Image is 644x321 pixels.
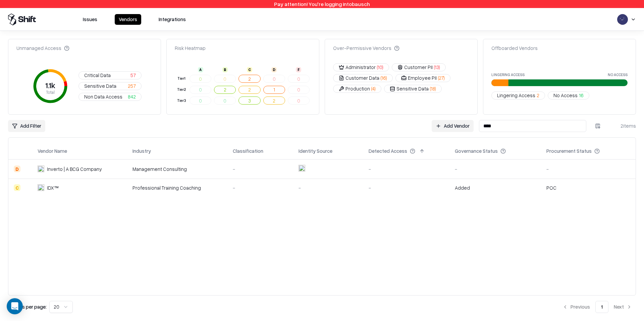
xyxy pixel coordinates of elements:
button: 1 [595,301,608,313]
button: Add Filter [8,120,45,132]
div: F [296,67,301,72]
span: Non Data Access [84,93,122,100]
tspan: 1.1k [45,80,55,90]
div: Unmanaged Access [16,45,69,52]
button: 2 [214,86,236,94]
div: - [369,184,444,191]
img: entra.microsoft.com [299,165,305,172]
button: 2 [238,75,260,83]
button: Production(4) [333,85,381,93]
div: Vendor Name [38,147,67,154]
div: Professional Training Coaching [132,184,222,191]
div: Procurement Status [546,147,592,154]
div: - [369,166,444,173]
div: Inverto | A BCG Company [47,166,102,173]
span: ( 18 ) [430,85,436,92]
div: Identity Source [299,147,332,154]
div: Industry [132,147,151,154]
span: 842 [128,93,136,100]
span: ( 13 ) [434,64,440,71]
p: Results per page: [8,303,47,310]
td: POC [541,179,636,197]
div: D [271,67,277,72]
div: - [233,166,288,173]
button: Critical Data57 [78,71,142,79]
button: No Access16 [548,91,589,100]
button: Integrations [155,14,190,25]
span: 257 [128,82,136,89]
div: Open Intercom Messenger [7,298,23,314]
button: 3 [238,97,260,105]
span: ( 10 ) [377,64,383,71]
img: IDX™ [38,184,44,191]
div: - [299,184,358,191]
span: ( 4 ) [371,85,376,92]
div: Governance Status [455,147,498,154]
button: Administrator(10) [333,63,389,71]
span: 16 [579,92,584,99]
div: - [233,184,288,191]
button: Customer PII(13) [392,63,446,71]
div: Offboarded Vendors [491,45,538,52]
span: Lingering Access [497,92,535,99]
button: Vendors [115,14,141,25]
span: 57 [130,72,136,79]
div: D [14,166,20,172]
button: 2 [263,97,285,105]
tspan: Total [46,89,55,95]
span: ( 27 ) [438,74,445,81]
div: - [455,166,536,173]
div: Tier 3 [176,98,187,104]
button: Sensitive Data257 [78,82,142,90]
button: Sensitive Data(18) [384,85,442,93]
a: Add Vendor [432,120,474,132]
span: ( 16 ) [381,74,387,81]
button: Customer Data(16) [333,74,393,82]
div: 2 items [609,122,636,129]
div: Risk Heatmap [175,45,206,52]
div: A [198,67,203,72]
div: - [546,166,630,173]
div: Management Consulting [132,166,222,173]
div: B [222,67,228,72]
div: Tier 1 [176,76,187,81]
label: No Access [608,73,628,76]
label: Lingering Access [491,73,525,76]
button: 1 [263,86,285,94]
span: No Access [553,92,578,99]
button: Non Data Access842 [78,93,142,101]
div: IDX™ [47,184,59,191]
div: Over-Permissive Vendors [333,45,399,52]
img: Inverto | A BCG Company [38,166,44,172]
span: Sensitive Data [84,82,116,89]
span: 2 [537,92,539,99]
button: 2 [238,86,260,94]
div: C [247,67,252,72]
nav: pagination [558,301,636,313]
div: Classification [233,147,263,154]
button: Issues [79,14,101,25]
button: Lingering Access2 [491,91,545,100]
div: Added [455,184,470,191]
div: C [14,184,20,191]
button: Employee PII(27) [395,74,450,82]
div: Tier 2 [176,87,187,92]
div: Detected Access [369,147,407,154]
span: Critical Data [84,72,111,79]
